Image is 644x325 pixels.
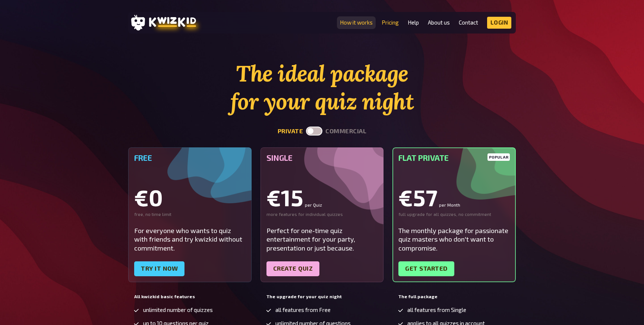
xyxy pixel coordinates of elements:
[134,153,246,162] h5: Free
[134,294,246,299] h5: All kwizkid basic features
[398,153,510,162] h5: Flat Private
[134,261,184,276] a: Try it now
[428,19,450,26] a: About us
[266,294,378,299] h5: The upgrade for your quiz night
[398,211,510,217] div: full upgrade for all quizzes, no commitment
[407,307,466,313] span: all features from Single
[266,226,378,252] div: Perfect for one-time quiz entertainment for your party, presentation or just because.
[459,19,478,26] a: Contact
[398,261,454,276] a: Get started
[278,128,303,135] button: private
[266,211,378,217] div: more features for individual quizzes
[134,226,246,252] div: For everyone who wants to quiz with friends and try kwizkid without commitment.
[408,19,419,26] a: Help
[398,186,510,208] div: €57
[382,19,399,26] a: Pricing
[325,128,366,135] button: commercial
[439,203,460,207] small: per Month
[487,17,512,29] a: Login
[305,203,322,207] small: per Quiz
[143,307,213,313] span: unlimited number of quizzes
[398,226,510,252] div: The monthly package for passionate quiz masters who don't want to compromise.
[266,153,378,162] h5: Single
[134,186,246,208] div: €0
[398,294,510,299] h5: The full package
[134,211,246,217] div: free, no time limit
[275,307,331,313] span: all features from Free
[266,261,320,276] a: Create quiz
[128,60,516,115] h1: The ideal package for your quiz night
[340,19,373,26] a: How it works
[266,186,378,208] div: €15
